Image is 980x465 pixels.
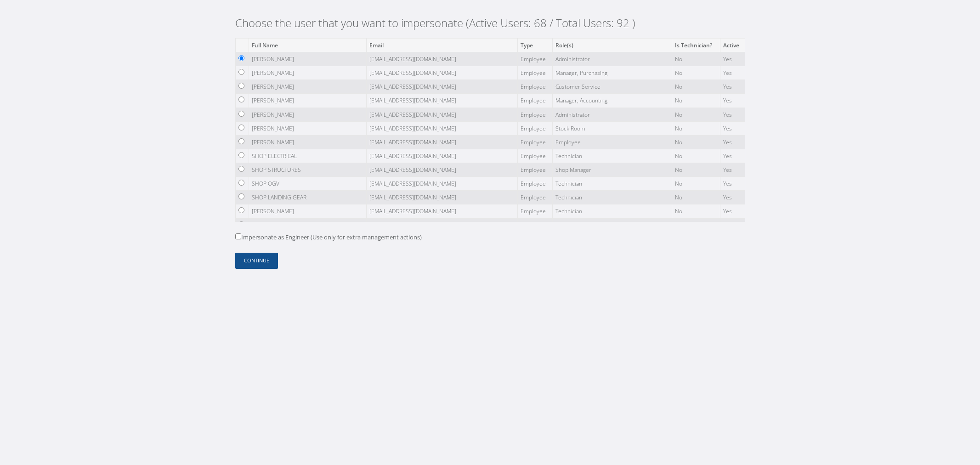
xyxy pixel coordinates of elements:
td: Employee [517,177,552,191]
td: No [672,163,720,177]
td: Employee [517,149,552,163]
td: [EMAIL_ADDRESS][DOMAIN_NAME] [366,52,517,66]
td: Employee [517,108,552,121]
td: [PERSON_NAME] [249,80,366,94]
th: Full Name [249,38,366,52]
td: [PERSON_NAME] [249,108,366,121]
th: Is Technician? [672,38,720,52]
td: [EMAIL_ADDRESS][DOMAIN_NAME] [366,177,517,191]
td: [EMAIL_ADDRESS][DOMAIN_NAME] [366,66,517,80]
td: [EMAIL_ADDRESS][DOMAIN_NAME] [366,204,517,218]
td: No [672,108,720,121]
td: [EMAIL_ADDRESS][DOMAIN_NAME] [366,80,517,94]
th: Active [720,38,745,52]
td: Yes [720,163,745,177]
th: Email [366,38,517,52]
td: Employee [517,80,552,94]
td: Employee [517,204,552,218]
td: Stock Room [552,121,672,135]
td: Yes [720,204,745,218]
td: Employee [517,121,552,135]
td: Employee [517,94,552,108]
td: [PERSON_NAME] [249,204,366,218]
td: [PERSON_NAME] [249,121,366,135]
th: Type [517,38,552,52]
td: Shop Manager [552,163,672,177]
td: SHOP LANDING GEAR [249,191,366,204]
td: Technician [552,191,672,204]
td: [EMAIL_ADDRESS][DOMAIN_NAME] [366,149,517,163]
td: Employee [517,218,552,232]
td: [EMAIL_ADDRESS][DOMAIN_NAME] [366,94,517,108]
td: Yes [720,177,745,191]
td: No [672,149,720,163]
td: Employee [517,191,552,204]
td: Manager, Accounting [552,94,672,108]
td: [EMAIL_ADDRESS][DOMAIN_NAME] [366,191,517,204]
td: No [672,80,720,94]
td: No [672,204,720,218]
td: Yes [720,80,745,94]
label: Impersonate as Engineer (Use only for extra management actions) [235,233,422,242]
td: Administrator [552,108,672,121]
td: No [672,135,720,149]
td: No [672,121,720,135]
td: [PERSON_NAME] [249,66,366,80]
td: Yes [720,191,745,204]
td: Employee [517,163,552,177]
button: Continue [235,253,278,269]
td: [EMAIL_ADDRESS][DOMAIN_NAME] [366,108,517,121]
td: SHOP STRUCTURES [249,163,366,177]
h2: Choose the user that you want to impersonate (Active Users: 68 / Total Users: 92 ) [235,17,745,30]
td: [PERSON_NAME] [249,52,366,66]
input: Impersonate as Engineer (Use only for extra management actions) [235,233,241,239]
td: Manager, Purchasing [552,66,672,80]
td: [PERSON_NAME] [249,94,366,108]
td: Employee [517,52,552,66]
td: No [672,218,720,232]
td: Yes [720,66,745,80]
td: Yes [720,108,745,121]
td: [PERSON_NAME] [249,135,366,149]
td: [PERSON_NAME] [249,218,366,232]
td: SHOP OGV [249,177,366,191]
td: Yes [720,149,745,163]
td: Technician [552,204,672,218]
td: [EMAIL_ADDRESS][DOMAIN_NAME] [366,218,517,232]
td: Yes [720,135,745,149]
td: Technician [552,149,672,163]
td: [EMAIL_ADDRESS][DOMAIN_NAME] [366,135,517,149]
td: SHOP ELECTRICAL [249,149,366,163]
td: [EMAIL_ADDRESS][DOMAIN_NAME] [366,121,517,135]
td: No [672,177,720,191]
td: Technician [552,218,672,232]
td: Employee [517,66,552,80]
td: Yes [720,218,745,232]
td: Yes [720,94,745,108]
td: Employee [552,135,672,149]
td: No [672,94,720,108]
td: No [672,191,720,204]
td: Employee [517,135,552,149]
td: [EMAIL_ADDRESS][DOMAIN_NAME] [366,163,517,177]
td: No [672,66,720,80]
th: Role(s) [552,38,672,52]
td: Customer Service [552,80,672,94]
td: No [672,52,720,66]
td: Yes [720,121,745,135]
td: Technician [552,177,672,191]
td: Administrator [552,52,672,66]
td: Yes [720,52,745,66]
